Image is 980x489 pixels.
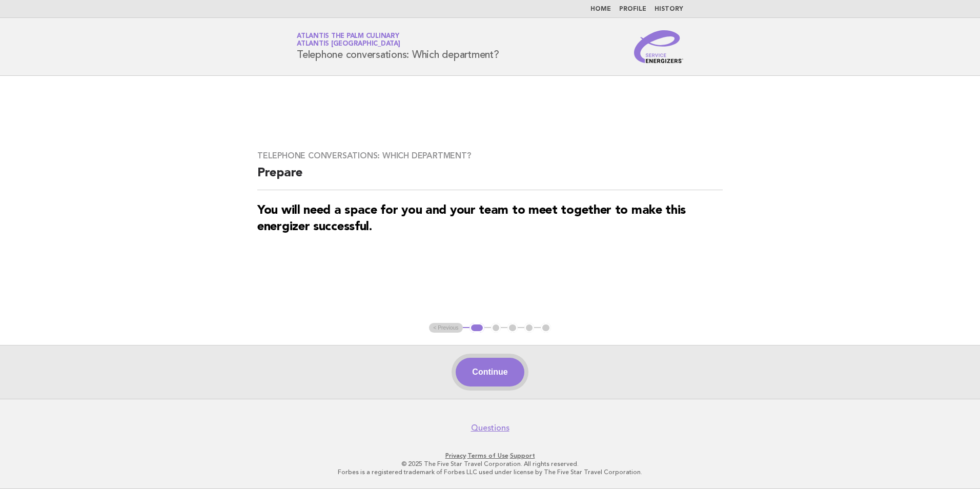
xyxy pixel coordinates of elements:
h2: Prepare [257,165,723,190]
h3: Telephone conversations: Which department? [257,151,723,161]
a: Profile [619,6,646,12]
button: Continue [456,358,524,386]
img: Service Energizers [634,30,683,63]
a: History [655,6,683,12]
button: 1 [469,323,484,333]
a: Support [510,452,535,459]
strong: You will need a space for you and your team to meet together to make this energizer successful. [257,205,686,233]
h1: Telephone conversations: Which department? [297,33,499,60]
a: Terms of Use [467,452,508,459]
a: Privacy [445,452,466,459]
span: Atlantis [GEOGRAPHIC_DATA] [297,41,400,48]
a: Atlantis The Palm CulinaryAtlantis [GEOGRAPHIC_DATA] [297,33,400,47]
p: · · [176,452,804,460]
p: Forbes is a registered trademark of Forbes LLC used under license by The Five Star Travel Corpora... [176,468,804,476]
a: Home [590,6,611,12]
a: Questions [471,423,509,433]
p: © 2025 The Five Star Travel Corporation. All rights reserved. [176,460,804,468]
